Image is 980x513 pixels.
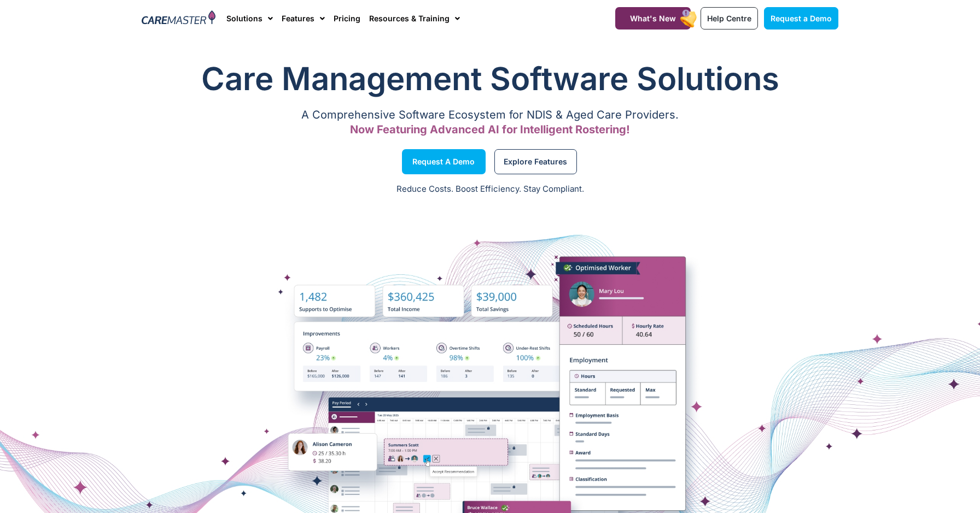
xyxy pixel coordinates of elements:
img: CareMaster Logo [142,10,215,27]
span: Now Featuring Advanced AI for Intelligent Rostering! [350,123,630,136]
span: Request a Demo [771,14,832,23]
span: Request a Demo [412,159,475,164]
p: A Comprehensive Software Ecosystem for NDIS & Aged Care Providers. [142,111,838,119]
a: Request a Demo [764,7,838,30]
h1: Care Management Software Solutions [142,57,838,101]
span: Help Centre [707,14,751,23]
a: Explore Features [494,149,577,174]
a: What's New [615,7,691,30]
p: Reduce Costs. Boost Efficiency. Stay Compliant. [7,183,973,196]
span: Explore Features [504,159,567,164]
a: Help Centre [701,7,758,30]
span: What's New [630,14,676,23]
a: Request a Demo [402,149,486,174]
